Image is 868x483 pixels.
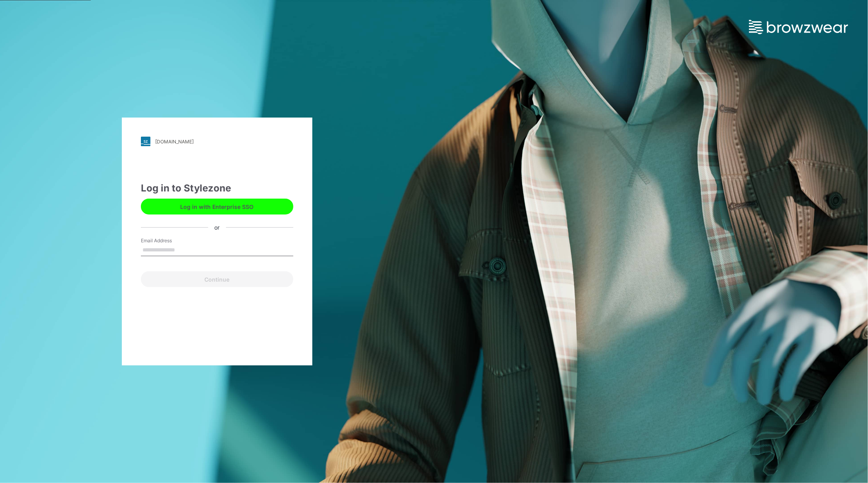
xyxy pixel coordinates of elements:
[141,237,196,244] label: Email Address
[749,20,848,34] img: browzwear-logo.e42bd6dac1945053ebaf764b6aa21510.svg
[208,223,226,232] div: or
[141,137,293,146] a: [DOMAIN_NAME]
[141,181,293,195] div: Log in to Stylezone
[141,137,150,146] img: stylezone-logo.562084cfcfab977791bfbf7441f1a819.svg
[141,199,293,214] button: Log in with Enterprise SSO
[155,139,194,145] div: [DOMAIN_NAME]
